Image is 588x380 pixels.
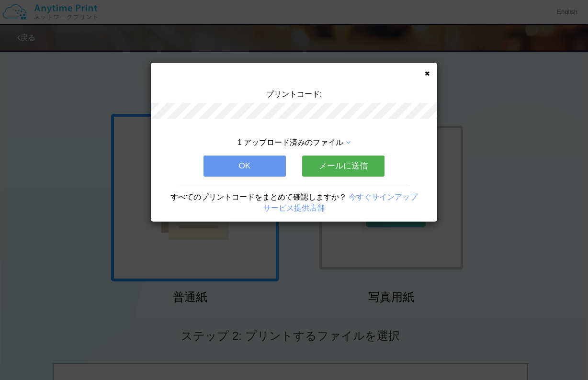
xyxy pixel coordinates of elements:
a: サービス提供店舗 [263,204,325,212]
button: OK [204,156,286,177]
a: 今すぐサインアップ [349,193,418,201]
button: メールに送信 [302,156,384,177]
span: 1 アップロード済みのファイル [237,138,343,146]
span: プリントコード: [266,90,322,98]
span: すべてのプリントコードをまとめて確認しますか？ [170,193,347,201]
